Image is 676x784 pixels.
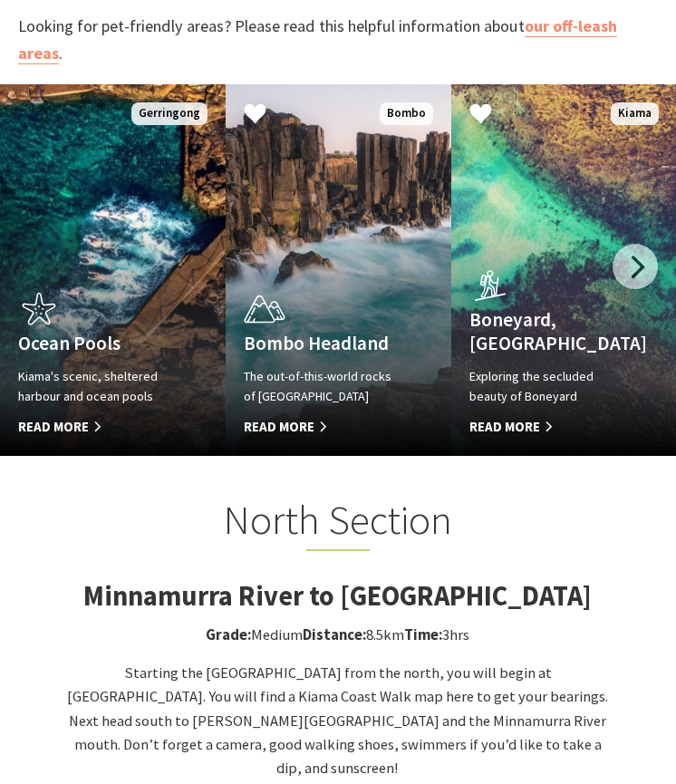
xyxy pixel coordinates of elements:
[18,416,174,438] span: Read More
[226,84,285,147] button: Click to Favourite Bombo Headland
[63,624,613,647] p: Medium 8.5km 3hrs
[131,102,208,125] span: Gerringong
[206,625,251,644] strong: Grade:
[63,495,613,551] h2: North Section
[469,366,625,407] p: Exploring the secluded beauty of Boneyard
[469,308,625,354] h4: Boneyard, [GEOGRAPHIC_DATA]
[18,332,174,354] h4: Ocean Pools
[404,625,442,644] strong: Time:
[18,366,174,407] p: Kiama's scenic, sheltered harbour and ocean pools
[18,15,617,63] a: our off-leash areas
[18,13,658,65] p: Looking for pet-friendly areas? Please read this helpful information about .
[244,416,400,438] span: Read More
[303,625,366,644] strong: Distance:
[244,366,400,407] p: The out-of-this-world rocks of [GEOGRAPHIC_DATA]
[611,102,659,125] span: Kiama
[380,102,433,125] span: Bombo
[244,332,400,354] h4: Bombo Headland
[226,84,451,456] a: Bombo Headland The out-of-this-world rocks of [GEOGRAPHIC_DATA] Read More Bombo
[83,578,592,613] strong: Minnamurra River to [GEOGRAPHIC_DATA]
[451,84,510,147] button: Click to Favourite Boneyard, Kiama
[469,416,625,438] span: Read More
[63,662,613,781] p: Starting the [GEOGRAPHIC_DATA] from the north, you will begin at [GEOGRAPHIC_DATA]. You will find...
